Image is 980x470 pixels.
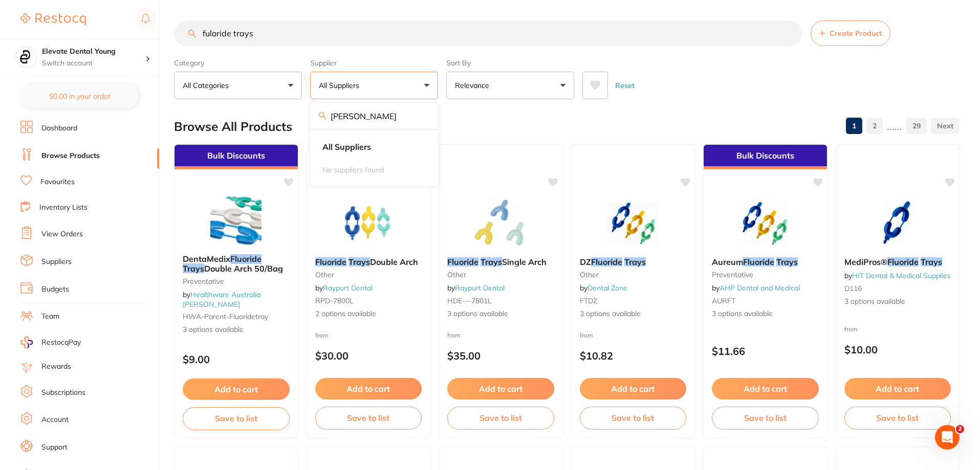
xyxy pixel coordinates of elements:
span: Double Arch [370,257,418,267]
a: Suppliers [41,257,72,267]
b: Aureum Fluoride Trays [712,257,819,266]
span: HWA-parent-fluoridetray [183,312,268,321]
a: 29 [906,116,927,136]
a: Browse Products [41,151,100,161]
label: Category [174,58,302,68]
b: DZ Fluoride Trays [580,257,687,266]
span: 2 options available [315,309,422,319]
span: by [447,283,505,293]
p: $10.82 [580,350,687,362]
img: DZ Fluoride Trays [600,198,666,249]
span: DentaMedix [183,254,230,264]
a: 2 [866,116,883,136]
a: Dashboard [41,123,77,133]
img: MediPros® Fluoride Trays [864,198,931,249]
em: Trays [776,257,798,267]
button: Add to cart [844,378,951,399]
p: All Categories [183,80,233,91]
a: HIT Dental & Medical Supplies [852,271,951,280]
span: by [844,271,951,280]
p: $10.00 [844,344,951,355]
p: $9.00 [183,353,290,365]
em: Trays [624,257,646,267]
a: Raypurt Dental [455,283,505,293]
span: FTDZ [580,296,597,305]
b: Fluoride Trays Double Arch [315,257,422,266]
small: preventative [712,271,819,279]
label: Supplier [310,58,438,68]
div: Bulk Discounts [175,145,298,169]
span: D116 [844,284,862,293]
span: by [712,283,800,293]
button: All Suppliers [310,72,438,99]
span: from [844,325,858,333]
strong: All Suppliers [322,142,371,151]
p: Relevance [455,80,493,91]
button: Reset [612,72,638,99]
em: Fluoride [591,257,622,267]
em: Fluoride [887,257,919,267]
li: No suppliers found [314,160,434,180]
span: 3 options available [580,309,687,319]
button: Add to cart [712,378,819,399]
button: $0.00 in your order [20,84,139,108]
span: by [183,290,260,308]
img: Restocq Logo [20,13,86,26]
em: Trays [349,257,370,267]
em: Fluoride [743,257,774,267]
em: Trays [921,257,942,267]
a: Subscriptions [41,388,85,398]
span: 3 options available [183,325,290,335]
button: Add to cart [315,378,422,399]
span: from [447,331,461,339]
h2: Browse All Products [174,120,292,134]
img: DentaMedix Fluoride Trays Double Arch 50/Bag [203,195,269,246]
a: View Orders [41,229,83,239]
p: $11.66 [712,345,819,357]
button: Save to list [844,407,951,429]
button: Add to cart [183,378,290,400]
small: Preventative [183,277,290,285]
span: Aureum [712,257,743,267]
em: Trays [183,263,204,274]
small: other [580,271,687,279]
a: Budgets [41,284,69,295]
span: MediPros® [844,257,887,267]
a: Support [41,442,68,453]
span: from [315,331,329,339]
span: 3 options available [447,309,554,319]
button: Add to cart [447,378,554,399]
p: Switch account [42,58,145,69]
span: HDE---7801L [447,296,492,305]
b: DentaMedix Fluoride Trays Double Arch 50/Bag [183,254,290,273]
span: AURFT [712,296,735,305]
button: Create Product [811,20,890,46]
span: by [315,283,373,293]
img: RestocqPay [20,337,33,348]
button: Save to list [712,407,819,429]
button: Save to list [580,407,687,429]
span: Double Arch 50/Bag [204,263,283,274]
p: All Suppliers [319,80,363,91]
a: Account [41,415,69,425]
span: Single Arch [502,257,547,267]
img: Fluoride Trays Double Arch [335,198,402,249]
p: ...... [887,120,902,132]
a: Dental Zone [587,283,627,293]
span: 3 options available [712,309,819,319]
a: Healthware Australia [PERSON_NAME] [183,290,260,308]
button: Save to list [315,407,422,429]
button: Add to cart [580,378,687,399]
a: Team [41,311,59,322]
iframe: Intercom live chat [935,425,960,450]
span: 3 options available [844,297,951,307]
a: Favourites [40,177,75,187]
small: other [315,271,422,279]
li: Clear selection [314,136,434,158]
h4: Elevate Dental Young [42,47,145,57]
em: Fluoride [447,257,478,267]
button: All Categories [174,72,302,99]
em: Fluoride [230,254,262,264]
small: other [447,271,554,279]
a: Raypurt Dental [323,283,373,293]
